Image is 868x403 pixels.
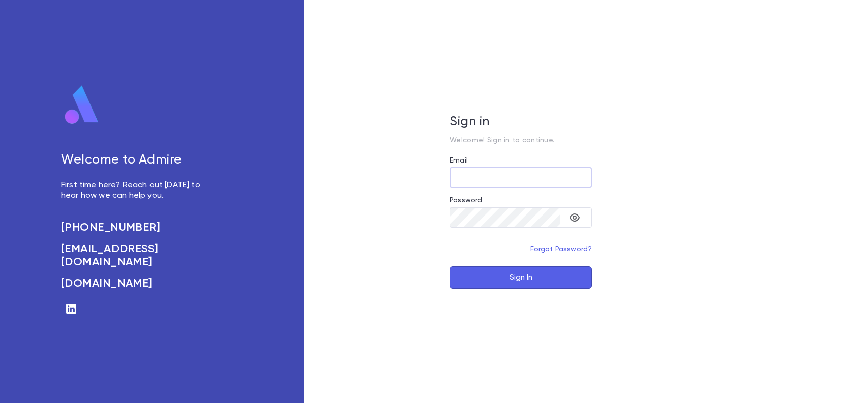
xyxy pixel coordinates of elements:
img: logo [61,85,103,125]
h5: Welcome to Admire [61,153,212,168]
p: First time here? Reach out [DATE] to hear how we can help you. [61,180,212,201]
a: [DOMAIN_NAME] [61,277,212,290]
h5: Sign in [450,115,592,130]
a: Forgot Password? [530,246,592,253]
button: toggle password visibility [564,207,585,228]
a: [PHONE_NUMBER] [61,221,212,234]
label: Email [450,156,468,165]
p: Welcome! Sign in to continue. [450,136,592,144]
a: [EMAIL_ADDRESS][DOMAIN_NAME] [61,243,212,269]
button: Sign In [450,266,592,289]
label: Password [450,196,482,204]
